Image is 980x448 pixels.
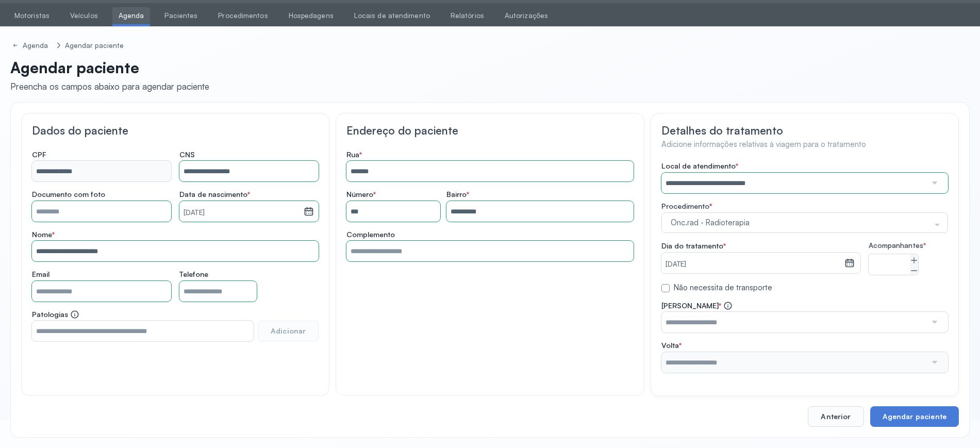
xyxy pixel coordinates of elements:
h4: Adicione informações relativas à viagem para o tratamento [661,140,948,150]
a: Relatórios [444,7,490,24]
span: Dia do tratamento [661,241,726,251]
button: Adicionar [258,321,319,341]
span: Telefone [179,270,208,279]
span: Número [346,190,376,199]
div: Preencha os campos abaixo para agendar paciente [10,81,209,92]
a: Agendar paciente [63,39,126,52]
span: Bairro [446,190,469,199]
div: Agendar paciente [65,41,124,50]
button: Anterior [808,406,863,427]
label: Não necessita de transporte [674,283,772,293]
span: CPF [32,150,46,159]
span: [PERSON_NAME] [661,301,733,310]
span: Volta [661,341,682,350]
h3: Endereço do paciente [346,124,633,137]
span: Local de atendimento [661,161,738,171]
h3: Dados do paciente [32,124,319,137]
a: Locais de atendimento [348,7,436,24]
a: Autorizações [499,7,554,24]
span: Complemento [346,230,395,239]
a: Veículos [64,7,104,24]
span: Acompanhantes [869,241,926,250]
span: Nome [32,230,55,239]
div: Agenda [23,41,51,50]
a: Agenda [112,7,151,24]
a: Agenda [10,39,53,52]
a: Hospedagens [283,7,340,24]
span: Documento com foto [32,190,105,199]
a: Pacientes [158,7,204,24]
span: Patologias [32,310,79,319]
span: Procedimento [661,202,709,210]
a: Motoristas [8,7,56,24]
span: Data de nascimento [179,190,250,199]
small: [DATE] [666,259,841,270]
p: Agendar paciente [10,58,209,77]
span: Onc.rad - Radioterapia [668,218,931,228]
a: Procedimentos [212,7,274,24]
small: [DATE] [184,208,300,218]
button: Agendar paciente [870,406,959,427]
h3: Detalhes do tratamento [661,124,948,137]
span: CNS [179,150,195,159]
span: Email [32,270,49,279]
span: Rua [346,150,362,159]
